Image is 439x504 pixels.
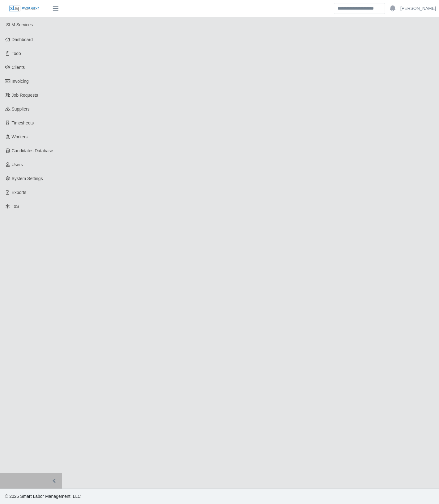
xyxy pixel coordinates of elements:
span: Workers [12,134,28,139]
span: Users [12,162,23,167]
span: Invoicing [12,79,29,84]
a: [PERSON_NAME] [400,5,436,12]
span: Suppliers [12,107,30,111]
span: System Settings [12,176,43,181]
span: ToS [12,204,19,209]
span: Todo [12,51,21,56]
span: Job Requests [12,93,38,98]
span: Dashboard [12,37,33,42]
img: SLM Logo [9,5,40,12]
span: Clients [12,65,25,70]
span: Timesheets [12,120,34,125]
span: Exports [12,190,26,195]
span: © 2025 Smart Labor Management, LLC [5,494,81,499]
span: SLM Services [6,22,33,27]
input: Search [334,3,385,14]
span: Candidates Database [12,148,53,153]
